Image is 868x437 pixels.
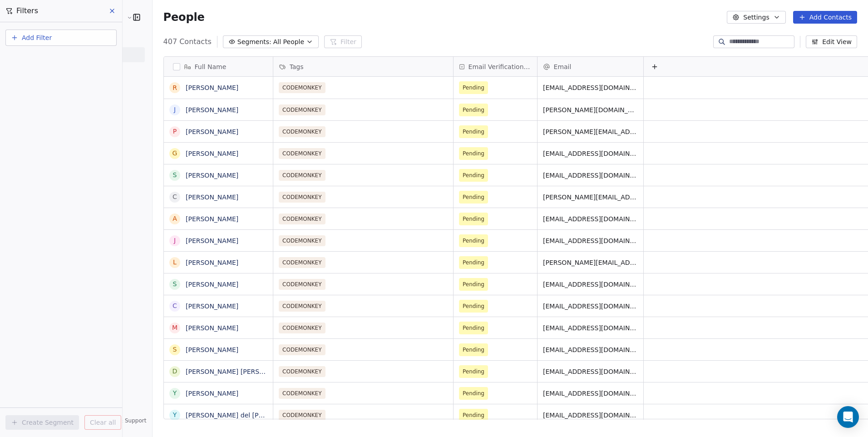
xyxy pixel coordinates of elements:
[273,37,304,47] span: All People
[463,411,484,420] span: Pending
[727,11,785,24] button: Settings
[543,411,638,420] span: [EMAIL_ADDRESS][DOMAIN_NAME]
[186,172,238,179] a: [PERSON_NAME]
[173,214,177,223] div: A
[543,127,638,136] span: [PERSON_NAME][EMAIL_ADDRESS][PERSON_NAME][DOMAIN_NAME]
[279,148,325,159] span: CODEMONKEY
[186,303,238,310] a: [PERSON_NAME]
[186,368,293,375] a: [PERSON_NAME] [PERSON_NAME]
[173,83,177,93] div: R
[186,259,238,266] a: [PERSON_NAME]
[543,149,638,158] span: [EMAIL_ADDRESS][DOMAIN_NAME]
[463,214,484,223] span: Pending
[279,279,325,290] span: CODEMONKEY
[538,57,643,76] div: Email
[164,77,273,420] div: grid
[543,302,638,311] span: [EMAIL_ADDRESS][DOMAIN_NAME]
[463,258,484,267] span: Pending
[279,82,325,93] span: CODEMONKEY
[543,323,638,333] span: [EMAIL_ADDRESS][DOMAIN_NAME]
[279,344,325,355] span: CODEMONKEY
[463,302,484,311] span: Pending
[279,126,325,137] span: CODEMONKEY
[186,324,238,332] a: [PERSON_NAME]
[463,105,484,114] span: Pending
[543,83,638,92] span: [EMAIL_ADDRESS][DOMAIN_NAME]
[463,171,484,180] span: Pending
[463,127,484,136] span: Pending
[186,281,238,288] a: [PERSON_NAME]
[543,105,638,114] span: [PERSON_NAME][DOMAIN_NAME][EMAIL_ADDRESS][PERSON_NAME][DOMAIN_NAME]
[469,62,532,71] span: Email Verification Status
[173,279,177,289] div: S
[463,280,484,289] span: Pending
[172,323,178,333] div: M
[173,410,177,420] div: Y
[173,127,176,136] div: P
[172,367,177,376] div: D
[172,149,177,158] div: G
[463,367,484,376] span: Pending
[164,57,273,76] div: Full Name
[173,388,177,398] div: Y
[543,389,638,398] span: [EMAIL_ADDRESS][DOMAIN_NAME]
[543,236,638,245] span: [EMAIL_ADDRESS][DOMAIN_NAME]
[463,149,484,158] span: Pending
[543,258,638,267] span: [PERSON_NAME][EMAIL_ADDRESS][PERSON_NAME][PERSON_NAME][DOMAIN_NAME]
[463,389,484,398] span: Pending
[237,37,271,47] span: Segments:
[324,35,362,48] button: Filter
[186,390,238,397] a: [PERSON_NAME]
[463,345,484,354] span: Pending
[554,62,572,71] span: Email
[279,235,325,246] span: CODEMONKEY
[543,193,638,202] span: [PERSON_NAME][EMAIL_ADDRESS][DOMAIN_NAME]
[454,57,537,76] div: Email Verification Status
[279,257,325,268] span: CODEMONKEY
[463,236,484,245] span: Pending
[543,171,638,180] span: [EMAIL_ADDRESS][DOMAIN_NAME]
[543,214,638,223] span: [EMAIL_ADDRESS][DOMAIN_NAME]
[186,106,238,114] a: [PERSON_NAME]
[173,170,177,180] div: S
[186,84,238,91] a: [PERSON_NAME]
[186,150,238,157] a: [PERSON_NAME]
[279,388,325,399] span: CODEMONKEY
[173,258,177,267] div: L
[793,11,857,24] button: Add Contacts
[173,345,177,354] div: S
[186,237,238,244] a: [PERSON_NAME]
[186,346,238,353] a: [PERSON_NAME]
[543,345,638,354] span: [EMAIL_ADDRESS][DOMAIN_NAME]
[163,36,212,47] span: 407 Contacts
[279,410,325,421] span: CODEMONKEY
[279,104,325,115] span: CODEMONKEY
[463,83,484,92] span: Pending
[290,62,304,71] span: Tags
[543,280,638,289] span: [EMAIL_ADDRESS][DOMAIN_NAME]
[195,62,227,71] span: Full Name
[543,367,638,376] span: [EMAIL_ADDRESS][DOMAIN_NAME]
[279,214,325,224] span: CODEMONKEY
[95,417,146,424] a: Help & Support
[186,128,238,135] a: [PERSON_NAME]
[279,301,325,312] span: CODEMONKEY
[279,192,325,203] span: CODEMONKEY
[186,215,238,223] a: [PERSON_NAME]
[463,323,484,333] span: Pending
[173,192,177,202] div: C
[279,323,325,333] span: CODEMONKEY
[173,301,177,311] div: c
[173,105,175,114] div: J
[163,10,205,24] span: People
[279,170,325,181] span: CODEMONKEY
[273,57,453,76] div: Tags
[463,193,484,202] span: Pending
[837,406,859,428] div: Open Intercom Messenger
[806,35,857,48] button: Edit View
[279,366,325,377] span: CODEMONKEY
[186,412,305,419] a: [PERSON_NAME] del [PERSON_NAME]
[186,194,238,201] a: [PERSON_NAME]
[104,417,146,424] span: Help & Support
[173,236,175,245] div: J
